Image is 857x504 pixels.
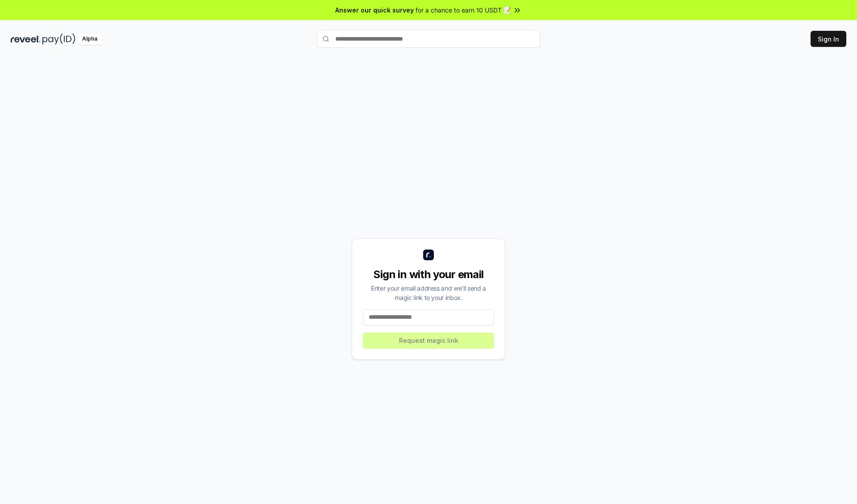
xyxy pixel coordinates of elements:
div: Alpha [77,33,102,45]
span: for a chance to earn 10 USDT 📝 [416,5,511,15]
img: logo_small [423,250,434,260]
span: Answer our quick survey [335,5,414,15]
img: pay_id [42,33,75,45]
div: Enter your email address and we’ll send a magic link to your inbox. [363,283,494,302]
div: Sign in with your email [363,267,494,282]
button: Sign In [811,31,846,47]
img: reveel_dark [11,33,41,45]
